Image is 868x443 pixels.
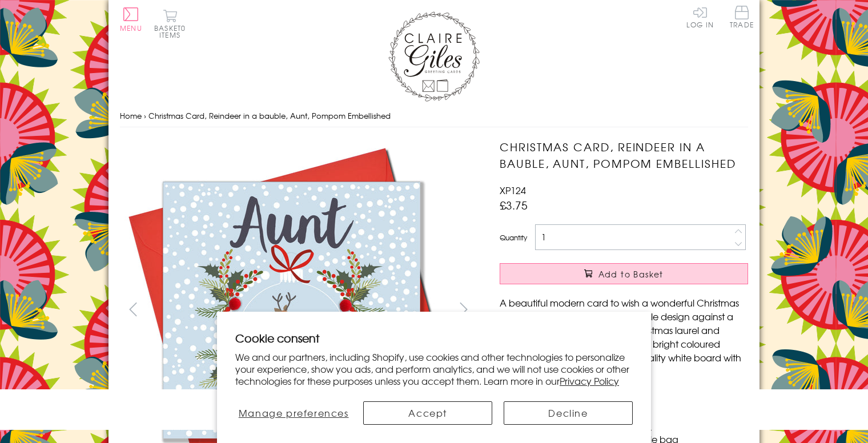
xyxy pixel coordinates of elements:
span: Manage preferences [239,406,349,420]
a: Privacy Policy [560,374,619,388]
button: Accept [363,401,492,425]
p: A beautiful modern card to wish a wonderful Christmas to your Aunt. A reindeer and bauble design ... [500,296,748,378]
button: Manage preferences [235,401,352,425]
a: Home [120,110,142,121]
span: £3.75 [500,197,528,213]
button: next [451,296,477,322]
span: XP124 [500,183,526,197]
button: Basket0 items [154,9,186,38]
img: Claire Giles Greetings Cards [388,11,480,102]
span: Menu [120,23,142,33]
span: 0 items [159,23,186,40]
a: Log In [686,6,714,28]
a: Trade [730,6,754,30]
span: › [144,110,146,121]
button: Decline [504,401,633,425]
button: prev [120,296,146,322]
button: Add to Basket [500,263,748,284]
h1: Christmas Card, Reindeer in a bauble, Aunt, Pompom Embellished [500,139,748,172]
span: Trade [730,6,754,28]
nav: breadcrumbs [120,104,748,128]
span: Add to Basket [598,268,664,280]
h2: Cookie consent [235,330,633,346]
span: Christmas Card, Reindeer in a bauble, Aunt, Pompom Embellished [148,110,391,121]
button: Menu [120,7,142,31]
p: We and our partners, including Shopify, use cookies and other technologies to personalize your ex... [235,351,633,386]
label: Quantity [500,232,527,243]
